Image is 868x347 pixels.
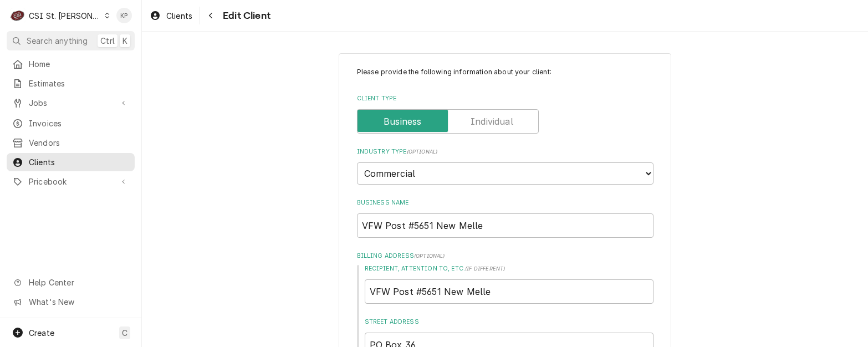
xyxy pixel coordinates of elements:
span: Invoices [29,118,129,129]
button: Search anythingCtrlK [7,31,135,50]
span: Vendors [29,137,129,149]
a: Estimates [7,74,135,93]
a: Go to Pricebook [7,172,135,191]
span: Home [29,58,129,70]
div: CSI St. Louis's Avatar [10,8,25,23]
a: Invoices [7,114,135,132]
div: Kym Parson's Avatar [116,8,132,23]
span: Search anything [27,35,88,47]
span: ( optional ) [407,149,438,155]
label: Business Name [357,198,653,207]
a: Go to Help Center [7,273,135,292]
a: Home [7,55,135,73]
span: Ctrl [100,35,115,47]
label: Client Type [357,94,653,103]
span: C [122,327,127,339]
span: Estimates [29,78,129,89]
div: C [10,8,25,23]
span: Clients [29,156,129,168]
div: Client Type [357,94,653,134]
a: Go to Jobs [7,94,135,112]
div: Industry Type [357,147,653,185]
p: Please provide the following information about your client: [357,67,653,77]
span: Clients [166,10,192,22]
label: Street Address [365,318,653,326]
span: ( optional ) [414,253,445,259]
span: K [122,35,127,47]
span: Jobs [29,97,113,109]
div: KP [116,8,132,23]
span: Edit Client [219,8,270,23]
div: Recipient, Attention To, etc. [365,264,653,304]
span: ( if different ) [465,266,505,272]
a: Clients [7,153,135,171]
div: CSI St. [PERSON_NAME] [29,10,101,22]
div: Business Name [357,198,653,238]
span: What's New [29,296,128,308]
span: Help Center [29,277,128,288]
label: Industry Type [357,147,653,156]
span: Pricebook [29,176,113,187]
label: Billing Address [357,252,653,261]
a: Vendors [7,134,135,152]
span: Create [29,328,54,338]
a: Go to What's New [7,293,135,311]
a: Clients [145,7,197,25]
button: Navigate back [202,7,219,24]
label: Recipient, Attention To, etc. [365,264,653,273]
